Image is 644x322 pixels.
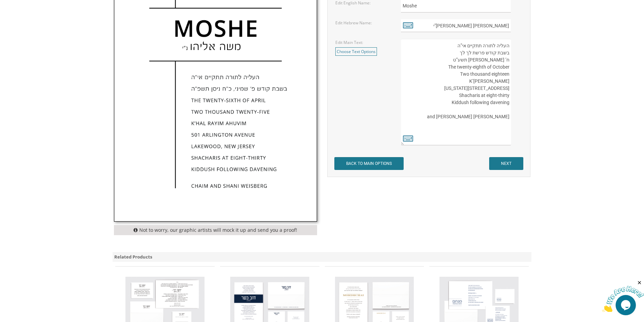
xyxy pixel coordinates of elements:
iframe: chat widget [602,280,644,312]
div: Related Products [113,252,532,262]
label: Edit Main Text: [335,40,363,45]
input: NEXT [489,157,523,170]
div: Not to worry, our graphic artists will mock it up and send you a proof! [114,225,317,235]
a: Choose Text Options [335,47,377,56]
input: BACK TO MAIN OPTIONS [334,157,404,170]
textarea: העליה לתורה תתקיים אי”ה בשבת קודש פרשת לך לך ח’ [PERSON_NAME] תשע”ט The twenty-eighth of October ... [401,39,511,145]
label: Edit Hebrew Name: [335,20,372,26]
